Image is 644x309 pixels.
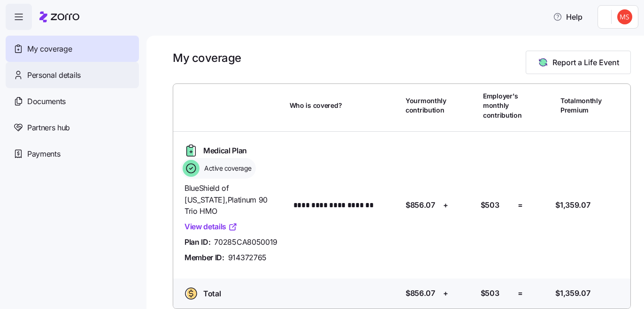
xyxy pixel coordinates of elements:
span: Partners hub [27,122,70,134]
span: = [518,199,523,211]
span: $503 [481,287,499,299]
span: $503 [481,199,499,211]
span: Total [203,288,221,300]
span: Payments [27,148,60,160]
span: Plan ID: [184,236,210,248]
span: BlueShield of [US_STATE] , Platinum 90 Trio HMO [184,182,282,217]
a: Documents [6,88,139,114]
span: Member ID: [184,252,224,264]
img: fb431bae6b719ec9f2498f680ffa4ccc [617,9,632,24]
span: Employer's monthly contribution [483,91,522,120]
span: $856.07 [406,199,435,211]
span: = [518,287,523,299]
a: Payments [6,141,139,167]
span: + [443,199,448,211]
a: My coverage [6,36,139,62]
button: Report a Life Event [526,51,631,74]
span: 70285CA8050019 [214,236,277,248]
span: Help [534,11,564,23]
span: + [443,287,448,299]
span: Who is covered? [290,101,342,110]
button: Help [527,8,571,26]
span: $1,359.07 [555,199,590,211]
span: 914372765 [228,252,267,264]
span: Report a Life Event [552,57,619,68]
span: Active coverage [201,164,252,173]
span: My coverage [27,43,72,55]
span: $1,359.07 [555,287,590,299]
a: Partners hub [6,114,139,141]
span: $856.07 [406,287,435,299]
span: Personal details [27,69,81,81]
span: Medical Plan [203,145,247,157]
span: Your monthly contribution [406,96,446,115]
img: Employer logo [585,11,604,23]
span: Documents [27,96,66,107]
a: View details [184,221,238,233]
a: Personal details [6,62,139,88]
span: Total monthly Premium [560,96,602,115]
h1: My coverage [173,51,241,65]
